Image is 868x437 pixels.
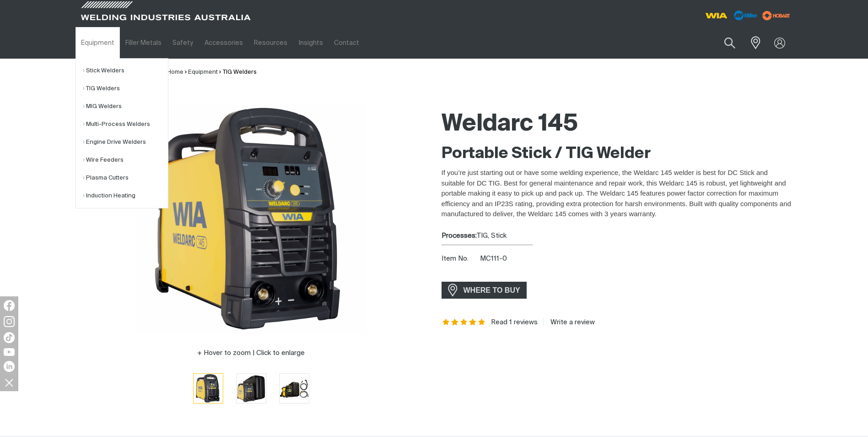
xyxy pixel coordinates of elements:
[442,109,793,139] h1: Weldarc 145
[4,300,15,311] img: Facebook
[120,27,167,59] a: Filler Metals
[280,374,309,403] img: Weldarc 145
[237,374,266,403] img: Weldarc 145
[293,27,328,59] a: Insights
[83,169,168,187] a: Plasma Cutters
[83,115,168,133] a: Multi-Process Welders
[760,9,793,22] img: miller
[480,255,507,262] span: MC111-0
[458,283,526,298] span: WHERE TO BUY
[248,27,293,59] a: Resources
[442,319,486,326] span: Rating: 5
[442,232,477,239] strong: Processes:
[714,32,745,54] button: Search products
[442,282,527,299] a: WHERE TO BUY
[4,316,15,327] img: Instagram
[83,80,168,98] a: TIG Welders
[4,361,15,372] img: LinkedIn
[442,254,479,264] span: Item No.
[83,62,168,80] a: Stick Welders
[194,374,223,403] img: Weldarc 145
[167,68,257,77] nav: Breadcrumb
[83,187,168,205] a: Induction Heating
[192,348,310,359] button: Hover to zoom | Click to enlarge
[442,231,793,241] div: TIG, Stick
[543,318,595,327] a: Write a review
[329,27,365,59] a: Contact
[188,69,218,75] a: Equipment
[83,151,168,169] a: Wire Feeders
[491,318,538,327] a: Read 1 reviews
[167,27,199,59] a: Safety
[236,373,266,404] button: Go to slide 2
[223,69,257,75] a: TIG Welders
[4,348,15,356] img: YouTube
[75,27,614,59] nav: Main
[137,105,366,334] img: Weldarc 145
[702,32,745,54] input: Product name or item number...
[167,69,183,75] a: Home
[442,168,793,219] p: If you’re just starting out or have some welding experience, the Weldarc 145 welder is best for D...
[1,375,17,390] img: hide socials
[4,332,15,343] img: TikTok
[199,27,248,59] a: Accessories
[75,58,168,208] ul: Equipment Submenu
[83,98,168,115] a: MIG Welders
[442,144,793,164] h2: Portable Stick / TIG Welder
[193,373,223,404] button: Go to slide 1
[83,133,168,151] a: Engine Drive Welders
[279,373,309,404] button: Go to slide 3
[75,27,120,59] a: Equipment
